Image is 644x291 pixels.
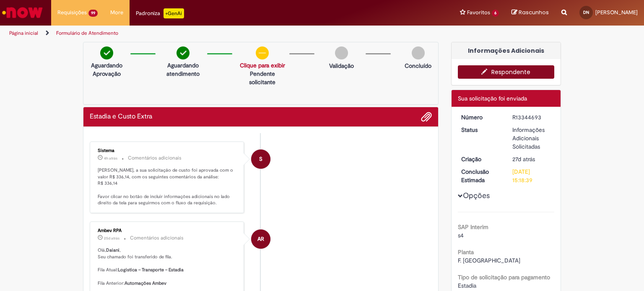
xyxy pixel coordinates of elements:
span: s4 [458,232,464,239]
div: Ambev RPA [98,228,237,233]
span: 25d atrás [104,236,119,241]
time: 27/08/2025 10:49:08 [104,156,117,161]
img: check-circle-green.png [177,46,190,59]
span: More [110,8,123,17]
small: Comentários adicionais [128,155,182,162]
p: Aguardando Aprovação [87,61,126,78]
p: +GenAi [164,8,184,18]
b: SAP Interim [458,223,488,231]
dt: Criação [455,155,506,163]
dt: Conclusão Estimada [455,167,506,184]
div: System [251,149,270,169]
span: 4h atrás [104,156,117,161]
span: Sua solicitação foi enviada [458,95,527,102]
p: Olá, , Seu chamado foi transferido de fila. Fila Atual: Fila Anterior: [98,247,237,286]
div: Informações Adicionais [452,42,561,59]
span: 6 [492,10,499,17]
span: Estadia [458,282,476,289]
span: Rascunhos [519,8,549,16]
div: Padroniza [136,8,184,18]
span: 99 [88,10,98,17]
button: Respondente [458,65,555,79]
div: Informações Adicionais Solicitadas [512,126,551,151]
span: DN [583,10,589,15]
p: Pendente solicitante [240,70,285,86]
p: Concluído [405,62,431,70]
img: ServiceNow [1,4,44,21]
img: img-circle-grey.png [412,46,425,59]
span: AR [257,229,264,249]
a: Página inicial [9,30,38,36]
p: Aguardando atendimento [163,61,203,78]
b: Tipo de solicitação para pagamento [458,273,550,281]
span: 27d atrás [512,155,535,163]
div: [DATE] 15:18:39 [512,167,551,184]
time: 02/08/2025 19:03:20 [104,236,119,241]
button: Adicionar anexos [421,111,432,122]
div: R13344693 [512,113,551,121]
div: Sistema [98,148,237,153]
a: Clique para exibir [240,62,285,69]
ul: Trilhas de página [6,26,423,41]
div: 01/08/2025 10:18:35 [512,155,551,163]
span: [PERSON_NAME] [595,9,638,16]
a: Rascunhos [512,9,549,17]
b: Automações Ambev [125,280,166,286]
b: Planta [458,248,474,256]
span: Favoritos [467,8,490,17]
p: Validação [329,62,354,70]
a: Formulário de Atendimento [56,30,118,36]
span: F. [GEOGRAPHIC_DATA] [458,257,520,264]
p: [PERSON_NAME], a sua solicitação de custo foi aprovada com o valor R$ 336,14, com os seguintes co... [98,167,237,206]
small: Comentários adicionais [130,234,184,242]
img: check-circle-green.png [100,46,113,59]
span: S [259,149,262,169]
dt: Número [455,113,506,121]
img: img-circle-grey.png [335,46,348,59]
img: circle-minus.png [256,46,269,59]
b: Daiani [106,247,119,253]
span: Requisições [57,8,87,17]
dt: Status [455,126,506,134]
div: Ambev RPA [251,229,270,249]
h2: Estadia e Custo Extra Histórico de tíquete [90,113,152,121]
b: Logistica – Transporte – Estadia [118,267,184,273]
